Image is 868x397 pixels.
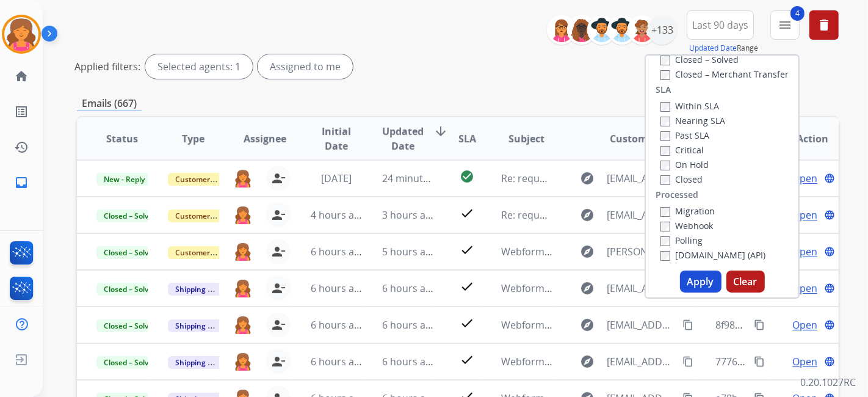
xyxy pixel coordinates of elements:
[460,352,474,367] mat-icon: check
[660,220,713,231] label: Webhook
[74,59,140,74] p: Applied filters:
[792,171,817,186] span: Open
[792,244,817,259] span: Open
[817,18,831,32] mat-icon: delete
[580,208,595,222] mat-icon: explore
[767,117,839,160] th: Action
[607,354,676,369] span: [EMAIL_ADDRESS][DOMAIN_NAME]
[168,173,247,186] span: Customer Support
[311,208,366,222] span: 4 hours ago
[682,319,693,330] mat-icon: content_copy
[271,318,286,332] mat-icon: person_remove
[501,208,653,222] span: Re: requesting more information
[660,251,670,261] input: [DOMAIN_NAME] (API)
[580,281,595,296] mat-icon: explore
[792,208,817,222] span: Open
[258,54,353,79] div: Assigned to me
[824,283,835,294] mat-icon: language
[234,169,251,188] img: agent-avatar
[321,172,352,185] span: [DATE]
[382,208,437,222] span: 3 hours ago
[607,208,676,222] span: [EMAIL_ADDRESS][DOMAIN_NAME]
[689,43,758,53] span: Range
[824,173,835,184] mat-icon: language
[14,104,29,119] mat-icon: list_alt
[234,352,251,371] img: agent-avatar
[460,206,474,220] mat-icon: check
[311,124,362,153] span: Initial Date
[458,131,476,146] span: SLA
[610,131,657,146] span: Customer
[234,206,251,224] img: agent-avatar
[244,131,286,146] span: Assignee
[580,354,595,369] mat-icon: explore
[680,271,722,293] button: Apply
[607,281,676,296] span: [EMAIL_ADDRESS][DOMAIN_NAME]
[770,10,800,40] button: 4
[501,318,778,332] span: Webform from [EMAIL_ADDRESS][DOMAIN_NAME] on [DATE]
[824,356,835,367] mat-icon: language
[660,235,703,246] label: Polling
[656,189,698,201] label: Processed
[790,6,805,21] span: 4
[754,356,765,367] mat-icon: content_copy
[501,282,778,295] span: Webform from [EMAIL_ADDRESS][DOMAIN_NAME] on [DATE]
[824,209,835,220] mat-icon: language
[271,244,286,259] mat-icon: person_remove
[382,282,437,295] span: 6 hours ago
[168,356,251,369] span: Shipping Protection
[660,249,765,261] label: [DOMAIN_NAME] (API)
[382,355,437,368] span: 6 hours ago
[4,17,38,51] img: avatar
[660,146,670,156] input: Critical
[168,209,247,222] span: Customer Support
[648,15,677,45] div: +133
[382,318,437,332] span: 6 hours ago
[234,279,251,297] img: agent-avatar
[792,281,817,296] span: Open
[726,271,765,293] button: Clear
[660,159,709,170] label: On Hold
[660,131,670,141] input: Past SLA
[660,102,670,112] input: Within SLA
[382,124,424,153] span: Updated Date
[168,319,251,332] span: Shipping Protection
[660,115,725,126] label: Nearing SLA
[460,169,474,184] mat-icon: check_circle
[96,283,164,296] span: Closed – Solved
[460,316,474,330] mat-icon: check
[660,175,670,185] input: Closed
[311,282,366,295] span: 6 hours ago
[96,246,164,259] span: Closed – Solved
[77,96,142,111] p: Emails (667)
[234,316,251,334] img: agent-avatar
[656,84,671,96] label: SLA
[501,172,653,185] span: Re: requesting more information
[460,242,474,257] mat-icon: check
[660,117,670,126] input: Nearing SLA
[660,207,670,217] input: Migration
[660,222,670,231] input: Webhook
[660,56,670,65] input: Closed – Solved
[14,140,29,155] mat-icon: history
[234,242,251,261] img: agent-avatar
[508,131,544,146] span: Subject
[271,281,286,296] mat-icon: person_remove
[607,318,676,332] span: [EMAIL_ADDRESS][DOMAIN_NAME]
[824,319,835,330] mat-icon: language
[689,43,737,53] button: Updated Date
[580,318,595,332] mat-icon: explore
[311,355,366,368] span: 6 hours ago
[271,354,286,369] mat-icon: person_remove
[382,245,437,258] span: 5 hours ago
[168,283,251,296] span: Shipping Protection
[14,175,29,190] mat-icon: inbox
[687,10,754,40] button: Last 90 days
[96,319,164,332] span: Closed – Solved
[607,244,676,259] span: [PERSON_NAME][EMAIL_ADDRESS][PERSON_NAME][DOMAIN_NAME]
[183,131,205,146] span: Type
[824,246,835,257] mat-icon: language
[692,23,748,27] span: Last 90 days
[660,205,715,217] label: Migration
[800,375,856,390] p: 0.20.1027RC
